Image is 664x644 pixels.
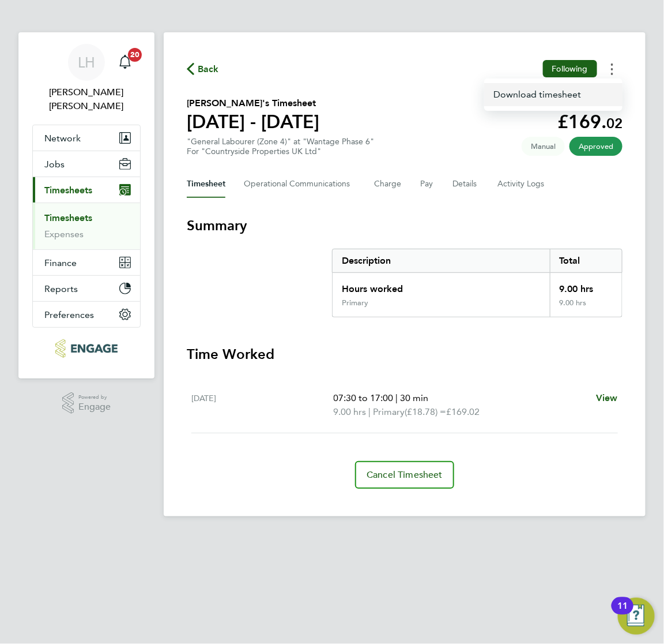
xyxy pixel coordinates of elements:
[369,406,371,417] span: |
[550,273,622,298] div: 9.00 hrs
[550,298,622,317] div: 9.00 hrs
[191,391,334,419] div: [DATE]
[543,60,597,77] button: Following
[447,406,480,417] span: £169.02
[32,339,141,358] a: Go to home page
[33,203,140,249] div: Timesheets
[44,212,92,223] a: Timesheets
[342,298,368,308] div: Primary
[373,405,405,419] span: Primary
[78,402,111,412] span: Engage
[244,170,356,198] button: Operational Communications
[596,392,618,403] span: View
[374,170,402,198] button: Charge
[333,273,550,298] div: Hours worked
[187,110,319,133] h1: [DATE] - [DATE]
[334,392,394,403] span: 07:30 to 17:00
[33,250,140,275] button: Finance
[44,283,78,294] span: Reports
[396,392,398,403] span: |
[557,111,622,133] app-decimal: £169.
[198,62,219,76] span: Back
[18,32,154,379] nav: Main navigation
[187,216,622,489] section: Timesheet
[552,63,588,74] span: Following
[355,461,454,489] button: Cancel Timesheet
[187,170,225,198] button: Timesheet
[44,185,92,196] span: Timesheets
[44,257,77,268] span: Finance
[550,249,622,272] div: Total
[187,345,622,364] h3: Time Worked
[33,125,140,151] button: Network
[187,62,219,76] button: Back
[128,48,142,62] span: 20
[569,137,622,156] span: This timesheet has been approved.
[332,249,622,317] div: Summary
[367,469,443,481] span: Cancel Timesheet
[420,170,434,198] button: Pay
[44,133,81,144] span: Network
[44,309,94,320] span: Preferences
[522,137,565,156] span: This timesheet was manually created.
[497,170,546,198] button: Activity Logs
[44,159,65,170] span: Jobs
[78,55,95,70] span: LH
[62,392,111,414] a: Powered byEngage
[32,85,141,113] span: Lee Hall
[405,406,447,417] span: (£18.78) =
[33,302,140,327] button: Preferences
[44,229,84,239] a: Expenses
[596,391,618,405] a: View
[484,83,622,106] a: Timesheets Menu
[114,44,137,81] a: 20
[187,147,374,156] div: For "Countryside Properties UK Ltd"
[33,177,140,203] button: Timesheets
[401,392,429,403] span: 30 min
[187,96,319,110] h2: [PERSON_NAME]'s Timesheet
[187,137,374,156] div: "General Labourer (Zone 4)" at "Wantage Phase 6"
[618,598,655,635] button: Open Resource Center, 11 new notifications
[452,170,479,198] button: Details
[606,115,622,132] span: 02
[187,216,622,235] h3: Summary
[33,151,140,177] button: Jobs
[33,276,140,301] button: Reports
[333,249,550,272] div: Description
[32,44,141,113] a: LH[PERSON_NAME] [PERSON_NAME]
[334,406,367,417] span: 9.00 hrs
[55,339,117,358] img: pcrnet-logo-retina.png
[602,60,622,78] button: Timesheets Menu
[78,392,111,402] span: Powered by
[617,606,628,621] div: 11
